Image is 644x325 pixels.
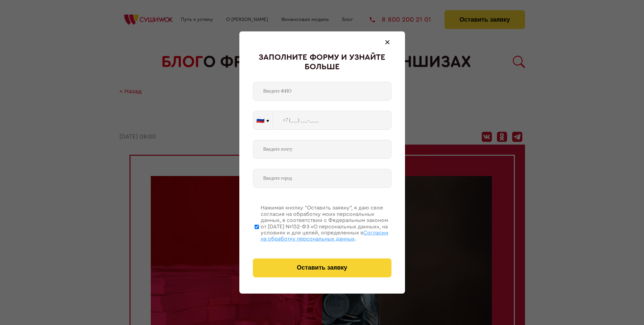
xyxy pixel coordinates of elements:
[253,140,391,159] input: Введите почту
[253,82,391,101] input: Введите ФИО
[253,258,391,277] button: Оставить заявку
[253,111,272,129] button: 🇷🇺
[273,111,391,130] input: +7 (___) ___-____
[261,230,388,242] span: Согласии на обработку персональных данных
[261,205,391,242] div: Нажимая кнопку “Оставить заявку”, я даю свое согласие на обработку моих персональных данных, в со...
[253,53,391,72] div: Заполните форму и узнайте больше
[253,169,391,188] input: Введите город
